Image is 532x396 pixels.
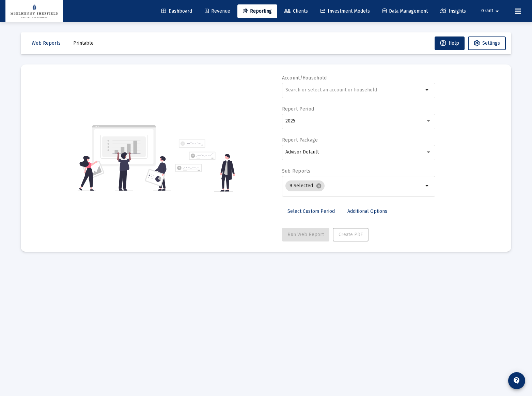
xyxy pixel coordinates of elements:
button: Run Web Report [282,228,329,241]
mat-icon: arrow_drop_down [493,4,501,18]
mat-icon: arrow_drop_down [423,86,432,94]
a: Revenue [199,4,236,18]
span: Revenue [205,8,230,14]
mat-icon: contact_support [513,377,521,385]
mat-chip: 9 Selected [285,180,325,191]
button: Help [435,36,465,50]
img: Dashboard [11,4,58,18]
mat-chip-list: Selection [285,179,423,193]
label: Report Period [282,106,314,112]
span: 2025 [285,118,295,124]
span: Advisor Default [285,149,319,155]
img: reporting [78,124,171,192]
a: Data Management [377,4,433,18]
span: Web Reports [32,40,61,46]
img: reporting-alt [175,140,235,192]
button: Settings [468,36,506,50]
span: Printable [73,40,94,46]
button: Create PDF [333,228,369,241]
a: Clients [279,4,313,18]
a: Reporting [237,4,277,18]
button: Grant [473,4,510,18]
span: Reporting [243,8,272,14]
button: Web Reports [26,36,66,50]
input: Search or select an account or household [285,87,423,93]
label: Report Package [282,137,318,143]
span: Dashboard [161,8,192,14]
span: Insights [440,8,466,14]
span: Run Web Report [287,232,324,237]
span: Select Custom Period [287,208,335,214]
span: Grant [481,8,493,14]
a: Insights [435,4,471,18]
mat-icon: arrow_drop_down [423,182,432,190]
span: Settings [482,40,500,46]
mat-icon: cancel [316,183,322,189]
span: Data Management [382,8,428,14]
button: Printable [68,36,99,50]
span: Additional Options [347,208,387,214]
label: Sub Reports [282,168,311,174]
span: Clients [284,8,308,14]
span: Help [440,40,459,46]
a: Investment Models [315,4,375,18]
span: Investment Models [320,8,370,14]
label: Account/Household [282,75,327,81]
a: Dashboard [156,4,198,18]
span: Create PDF [339,232,363,237]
